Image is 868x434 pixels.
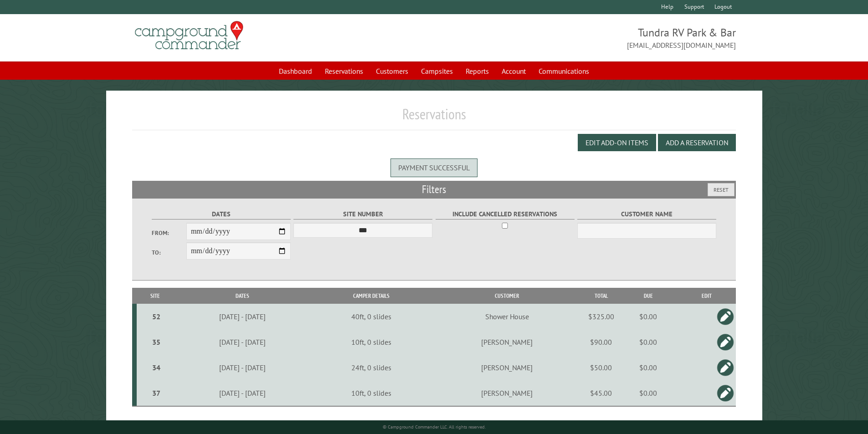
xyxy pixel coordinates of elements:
[140,337,172,347] div: 35
[431,304,583,329] td: Shower House
[175,363,310,372] div: [DATE] - [DATE]
[416,62,458,80] a: Campsites
[619,304,677,329] td: $0.00
[311,380,431,406] td: 10ft, 0 slides
[583,380,619,406] td: $45.00
[619,380,677,406] td: $0.00
[174,288,311,304] th: Dates
[175,388,310,398] div: [DATE] - [DATE]
[578,134,656,151] button: Edit Add-on Items
[533,62,595,80] a: Communications
[319,62,369,80] a: Reservations
[619,355,677,380] td: $0.00
[496,62,531,80] a: Account
[677,288,736,304] th: Edit
[619,288,677,304] th: Due
[311,355,431,380] td: 24ft, 0 slides
[708,183,734,196] button: Reset
[583,288,619,304] th: Total
[293,209,432,220] label: Site Number
[583,355,619,380] td: $50.00
[370,62,414,80] a: Customers
[132,105,736,130] h1: Reservations
[383,424,486,430] small: © Campground Commander LLC. All rights reserved.
[152,248,186,257] label: To:
[619,329,677,355] td: $0.00
[311,329,431,355] td: 10ft, 0 slides
[583,304,619,329] td: $325.00
[132,181,736,198] h2: Filters
[390,158,478,177] div: Payment successful
[140,363,172,372] div: 34
[137,288,174,304] th: Site
[175,312,310,321] div: [DATE] - [DATE]
[583,329,619,355] td: $90.00
[577,209,716,220] label: Customer Name
[434,25,736,51] span: Tundra RV Park & Bar [EMAIL_ADDRESS][DOMAIN_NAME]
[152,229,186,237] label: From:
[132,18,246,53] img: Campground Commander
[311,304,431,329] td: 40ft, 0 slides
[431,355,583,380] td: [PERSON_NAME]
[431,329,583,355] td: [PERSON_NAME]
[152,209,291,220] label: Dates
[311,288,431,304] th: Camper Details
[431,380,583,406] td: [PERSON_NAME]
[658,134,736,151] button: Add a Reservation
[140,312,172,321] div: 52
[175,337,310,347] div: [DATE] - [DATE]
[273,62,318,80] a: Dashboard
[140,388,172,398] div: 37
[431,288,583,304] th: Customer
[460,62,494,80] a: Reports
[436,209,575,220] label: Include Cancelled Reservations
